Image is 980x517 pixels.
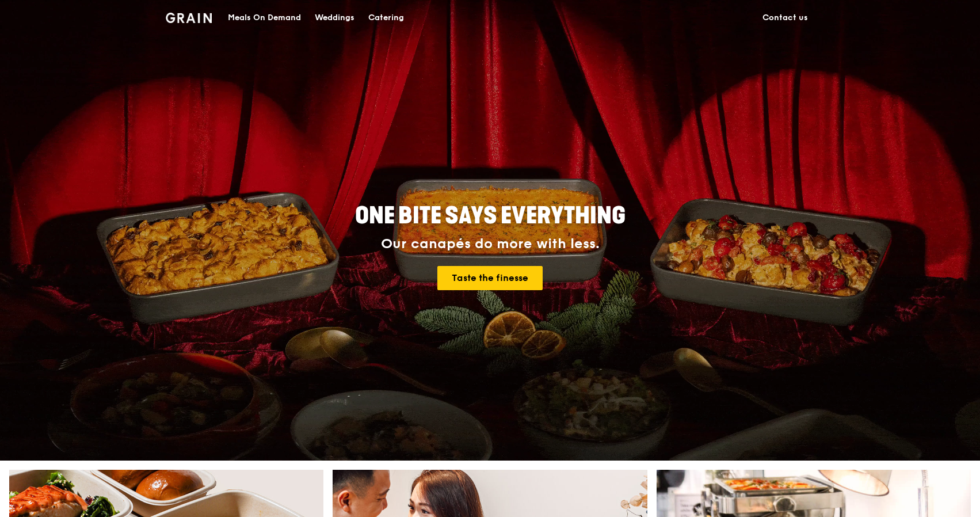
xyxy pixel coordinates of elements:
div: Catering [368,1,404,35]
a: Contact us [756,1,815,35]
a: Taste the finesse [437,266,543,290]
span: ONE BITE SAYS EVERYTHING [355,202,626,230]
a: Weddings [308,1,361,35]
a: Catering [361,1,411,35]
img: Grain [166,13,212,23]
div: Weddings [315,1,354,35]
div: Our canapés do more with less. [283,236,697,252]
div: Meals On Demand [228,1,301,35]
